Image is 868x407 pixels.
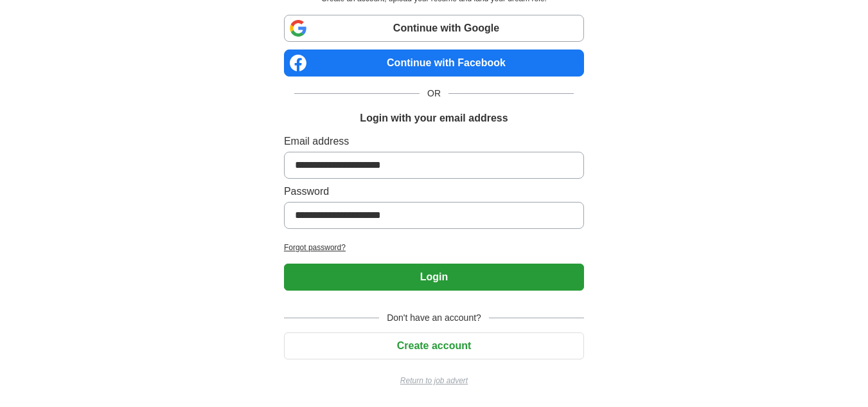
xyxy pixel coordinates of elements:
a: Continue with Google [284,15,584,42]
button: Create account [284,332,584,359]
label: Password [284,184,584,199]
span: Don't have an account? [379,311,489,325]
label: Email address [284,134,584,149]
button: Login [284,264,584,291]
h1: Login with your email address [360,111,508,126]
a: Forgot password? [284,242,584,253]
a: Continue with Facebook [284,50,584,77]
a: Return to job advert [284,375,584,386]
span: OR [420,87,448,100]
a: Create account [284,340,584,351]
